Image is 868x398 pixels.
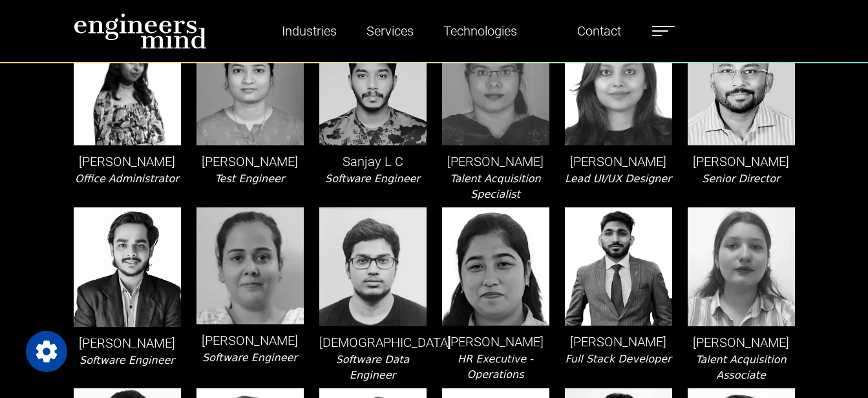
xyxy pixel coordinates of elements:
p: Sanjay L C [319,152,427,171]
p: [PERSON_NAME] [74,152,181,171]
i: HR Executive - Operations [458,353,533,381]
i: Software Engineer [325,173,420,185]
img: logo [74,13,207,49]
i: Software Engineer [79,354,175,366]
img: leader-img [74,207,181,327]
p: [PERSON_NAME] [688,333,795,352]
p: [PERSON_NAME] [196,331,304,350]
a: Contact [572,16,626,46]
a: Services [361,16,419,46]
p: [DEMOGRAPHIC_DATA] [319,333,427,352]
img: leader-img [319,26,427,145]
i: Full Stack Developer [565,353,671,365]
img: leader-img [442,207,549,326]
p: [PERSON_NAME] [74,333,181,353]
img: leader-img [319,207,427,326]
i: Senior Director [702,173,779,185]
p: [PERSON_NAME] [688,152,795,171]
p: [PERSON_NAME] [442,152,549,171]
i: Software Engineer [202,351,297,364]
img: leader-img [565,26,672,145]
p: [PERSON_NAME] [565,332,672,351]
p: [PERSON_NAME] [565,152,672,171]
img: leader-img [688,207,795,326]
img: leader-img [196,207,304,324]
i: Software Data Engineer [336,353,410,381]
a: Technologies [438,16,522,46]
p: [PERSON_NAME] [196,152,304,171]
img: leader-img [74,26,181,145]
a: Industries [277,16,342,46]
img: leader-img [688,26,795,145]
img: leader-img [196,26,304,145]
img: leader-img [442,26,549,145]
img: leader-img [565,207,672,326]
i: Office Administrator [75,173,179,185]
p: [PERSON_NAME] [442,332,549,351]
i: Talent Acquisition Specialist [450,173,540,200]
i: Test Engineer [215,173,285,185]
i: Lead UI/UX Designer [565,173,672,185]
i: Talent Acquisition Associate [695,353,786,381]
